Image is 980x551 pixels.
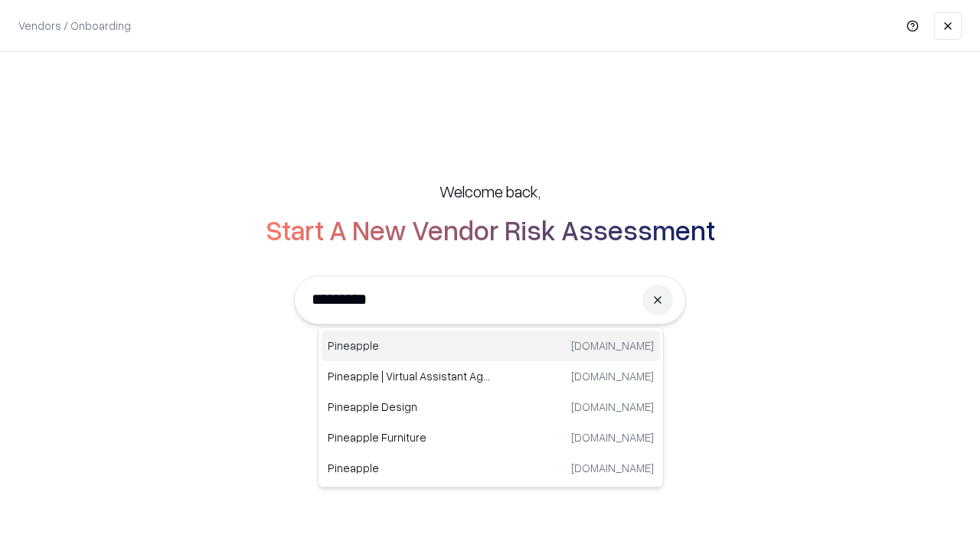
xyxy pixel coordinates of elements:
[571,429,654,445] p: [DOMAIN_NAME]
[318,327,664,487] div: Suggestions
[571,460,654,476] p: [DOMAIN_NAME]
[439,181,541,202] h5: Welcome back,
[18,18,131,34] p: Vendors / Onboarding
[328,460,491,476] p: Pineapple
[328,429,491,445] p: Pineapple Furniture
[328,368,491,384] p: Pineapple | Virtual Assistant Agency
[571,399,654,415] p: [DOMAIN_NAME]
[571,337,654,354] p: [DOMAIN_NAME]
[328,337,491,354] p: Pineapple
[266,214,715,245] h2: Start A New Vendor Risk Assessment
[328,399,491,415] p: Pineapple Design
[571,368,654,384] p: [DOMAIN_NAME]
